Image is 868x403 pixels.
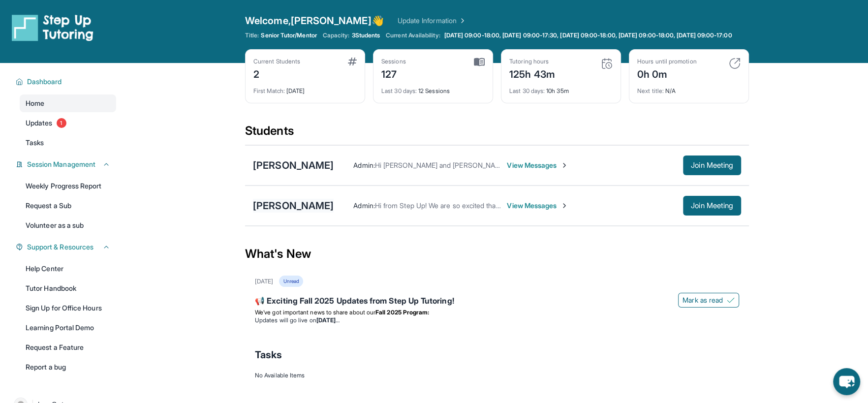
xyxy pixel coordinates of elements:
[560,202,568,210] img: Chevron-Right
[323,31,350,39] span: Capacity:
[637,65,696,81] div: 0h 0m
[20,217,116,234] a: Volunteer as a sub
[683,196,741,216] button: Join Meeting
[20,260,116,278] a: Help Center
[23,159,110,169] button: Session Management
[442,31,734,39] a: [DATE] 09:00-18:00, [DATE] 09:00-17:30, [DATE] 09:00-18:00, [DATE] 09:00-18:00, [DATE] 09:00-17:00
[509,58,555,65] div: Tutoring hours
[20,358,116,376] a: Report a bug
[509,87,545,94] span: Last 30 days :
[20,319,116,337] a: Learning Portal Demo
[253,87,285,94] span: First Match :
[245,123,749,145] div: Students
[20,197,116,215] a: Request a Sub
[381,81,485,95] div: 12 Sessions
[20,134,116,152] a: Tasks
[26,118,53,128] span: Updates
[386,31,440,39] span: Current Availability:
[509,81,613,95] div: 10h 35m
[253,81,357,95] div: [DATE]
[23,77,110,87] button: Dashboard
[255,316,739,324] li: Updates will go live on
[509,65,555,81] div: 125h 43m
[691,162,733,168] span: Join Meeting
[255,278,273,285] div: [DATE]
[833,368,860,395] button: chat-button
[691,203,733,209] span: Join Meeting
[255,348,282,362] span: Tasks
[353,201,374,210] span: Admin :
[683,155,741,175] button: Join Meeting
[245,14,384,28] span: Welcome, [PERSON_NAME] 👋
[253,199,334,213] div: [PERSON_NAME]
[457,16,466,26] img: Chevron Right
[26,98,44,108] span: Home
[57,118,66,128] span: 1
[375,309,429,316] strong: Fall 2025 Program:
[351,31,380,39] span: 3 Students
[253,58,300,65] div: Current Students
[255,372,739,379] div: No Available Items
[682,295,723,305] span: Mark as read
[245,232,749,276] div: What's New
[27,159,95,169] span: Session Management
[245,31,259,39] span: Title:
[316,316,340,324] strong: [DATE]
[27,77,62,87] span: Dashboard
[381,58,406,65] div: Sessions
[20,177,116,195] a: Weekly Progress Report
[20,339,116,356] a: Request a Feature
[507,201,568,211] span: View Messages
[637,81,741,95] div: N/A
[398,16,466,26] a: Update Information
[637,87,664,94] span: Next title :
[253,158,334,172] div: [PERSON_NAME]
[26,138,44,148] span: Tasks
[353,161,374,169] span: Admin :
[255,295,739,309] div: 📢 Exciting Fall 2025 Updates from Step Up Tutoring!
[348,58,357,65] img: card
[729,58,741,69] img: card
[444,31,732,39] span: [DATE] 09:00-18:00, [DATE] 09:00-17:30, [DATE] 09:00-18:00, [DATE] 09:00-18:00, [DATE] 09:00-17:00
[727,296,735,304] img: Mark as read
[27,242,93,252] span: Support & Resources
[261,31,316,39] span: Senior Tutor/Mentor
[255,309,375,316] span: We’ve got important news to share about our
[12,14,93,41] img: logo
[560,161,568,169] img: Chevron-Right
[20,279,116,297] a: Tutor Handbook
[20,94,116,112] a: Home
[381,87,417,94] span: Last 30 days :
[637,58,696,65] div: Hours until promotion
[474,58,485,66] img: card
[678,293,739,308] button: Mark as read
[507,160,568,170] span: View Messages
[20,299,116,317] a: Sign Up for Office Hours
[601,58,613,69] img: card
[279,276,303,287] div: Unread
[20,114,116,132] a: Updates1
[381,65,406,81] div: 127
[253,65,300,81] div: 2
[23,242,110,252] button: Support & Resources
